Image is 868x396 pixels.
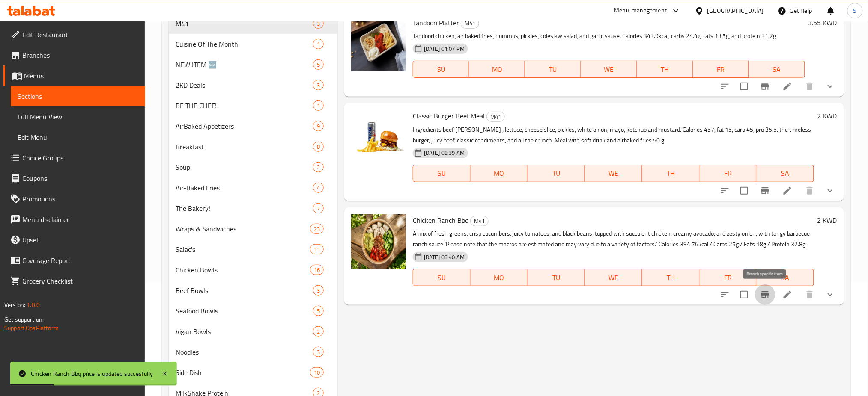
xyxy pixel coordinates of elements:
button: Branch-specific-item [755,284,776,305]
span: SU [417,63,466,76]
div: Soup2 [169,157,337,177]
span: Breakfast [176,142,313,152]
span: 10 [310,369,323,377]
span: Coupons [22,173,138,183]
button: FR [700,165,757,182]
a: Edit menu item [782,186,793,196]
div: 2KD Deals3 [169,75,337,95]
button: TU [525,61,581,78]
div: [GEOGRAPHIC_DATA] [707,6,764,15]
div: items [313,18,324,29]
h6: 2 KWD [817,214,837,226]
a: Menu disclaimer [3,209,145,230]
span: Coverage Report [22,255,138,266]
div: BE THE CHEF!1 [169,95,337,116]
span: TU [531,272,582,284]
button: MO [469,61,525,78]
img: Chicken Ranch Bbq [351,214,406,269]
span: Branches [22,50,138,60]
span: WE [588,167,639,180]
button: TH [642,165,700,182]
span: 3 [313,287,323,295]
a: Edit menu item [782,290,793,300]
img: Tandoori Platter [351,17,406,71]
span: 23 [310,225,323,233]
div: The Bakery!7 [169,198,337,219]
a: Branches [3,45,145,65]
a: Menus [3,65,145,86]
div: items [313,142,324,152]
span: Upsell [22,235,138,245]
span: Chicken Ranch Bbq [413,214,468,227]
div: Chicken Ranch Bbq price is updated succesfully [31,369,153,378]
span: 7 [313,204,323,213]
button: SA [757,165,814,182]
span: [DATE] 08:39 AM [421,149,468,157]
span: 16 [310,266,323,274]
div: Beef Bowls3 [169,280,337,301]
span: Side Dish [176,367,310,378]
button: SA [757,269,814,286]
span: Chicken Bowls [176,265,310,275]
span: Select to update [735,182,753,200]
span: M41 [461,18,479,28]
span: WE [588,272,639,284]
button: SU [413,269,471,286]
span: Vigan Bowls [176,326,313,337]
button: SA [749,61,805,78]
span: Sections [18,91,138,101]
svg: Show Choices [825,290,835,300]
a: Support.OpsPlatform [4,322,59,334]
div: M41 [470,216,489,226]
button: TU [528,165,585,182]
div: items [313,183,324,193]
div: Seafood Bowls [176,306,313,316]
span: Full Menu View [18,112,138,122]
button: MO [471,269,528,286]
div: Menu-management [614,6,667,16]
div: M41 [486,112,505,122]
span: WE [585,63,634,76]
div: M41 [461,18,479,29]
div: Breakfast8 [169,136,337,157]
div: Cuisine Of The Month1 [169,34,337,54]
div: items [313,306,324,316]
span: MO [474,272,525,284]
span: Edit Menu [18,132,138,142]
div: Salad's11 [169,239,337,260]
span: Soup [176,162,313,172]
span: Cuisine Of The Month [176,39,313,49]
button: TU [528,269,585,286]
a: Upsell [3,230,145,250]
span: FR [703,272,754,284]
span: 1 [313,102,323,110]
span: M41 [471,216,488,226]
span: 9 [313,122,323,130]
span: Choice Groups [22,153,138,163]
div: items [310,265,324,275]
p: Ingredients beef [PERSON_NAME] , lettuce, cheese slice, pickles, white onion, mayo, ketchup and m... [413,124,814,146]
a: Edit Restaurant [3,24,145,45]
div: items [313,326,324,337]
button: Branch-specific-item [755,76,776,97]
div: Air-Baked Fries4 [169,177,337,198]
a: Sections [11,86,145,106]
span: 3 [313,81,323,89]
button: Branch-specific-item [755,180,776,201]
button: WE [585,269,642,286]
div: BE THE CHEF! [176,100,313,111]
span: SA [760,167,811,180]
span: MO [473,63,522,76]
button: TH [642,269,700,286]
span: Promotions [22,194,138,204]
span: 5 [313,307,323,315]
div: Beef Bowls [176,285,313,296]
div: Noodles3 [169,342,337,362]
span: Wraps & Sandwiches [176,224,310,234]
span: 2 [313,163,323,171]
